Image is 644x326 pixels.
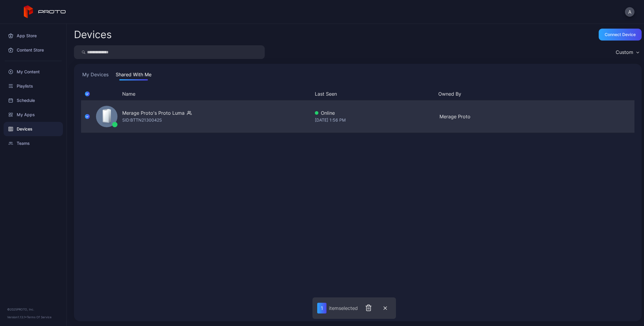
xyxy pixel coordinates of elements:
button: A [625,7,634,17]
a: Devices [4,122,63,136]
button: My Devices [81,71,110,80]
div: Custom [616,49,633,55]
div: item selected [329,305,358,311]
button: Shared With Me [114,71,153,80]
div: Update Device [562,90,615,97]
button: Custom [613,45,642,59]
button: Last Seen [315,90,434,97]
div: © 2025 PROTO, Inc. [7,307,59,312]
a: Playlists [4,79,63,93]
a: My Apps [4,108,63,122]
div: [DATE] 1:56 PM [315,117,435,124]
div: SID: BTTN2130042S [122,117,162,124]
a: Content Store [4,43,63,57]
h2: Devices [74,29,112,40]
button: Owned By [438,90,557,97]
a: Terms Of Service [27,315,52,319]
button: Name [122,90,135,97]
div: Merage Proto [439,113,559,120]
button: Connect device [599,29,642,41]
a: Teams [4,136,63,150]
div: Options [623,90,634,97]
div: Merage Proto's Proto Luma [122,109,185,117]
div: Online [315,109,435,117]
div: Connect device [605,32,636,37]
a: Schedule [4,93,63,108]
a: My Content [4,65,63,79]
div: 1 [317,303,326,313]
a: App Store [4,29,63,43]
span: Version 1.13.1 • [7,315,27,319]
